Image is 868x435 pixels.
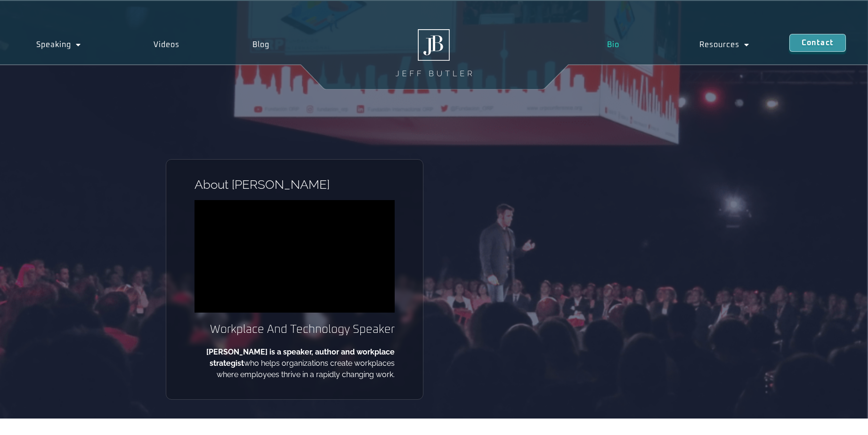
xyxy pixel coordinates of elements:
nav: Menu [567,34,789,56]
a: Resources [659,34,789,56]
a: Contact [789,34,846,52]
b: [PERSON_NAME] is a speaker, author and workplace strategist [206,347,395,368]
h2: Workplace And Technology Speaker [195,322,395,337]
a: Blog [216,34,306,56]
h1: About [PERSON_NAME] [195,178,395,191]
span: Contact [802,39,834,47]
p: who helps organizations create workplaces where employees thrive in a rapidly changing work. [195,346,395,380]
iframe: vimeo Video Player [195,200,395,313]
a: Bio [567,34,659,56]
a: Videos [117,34,216,56]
